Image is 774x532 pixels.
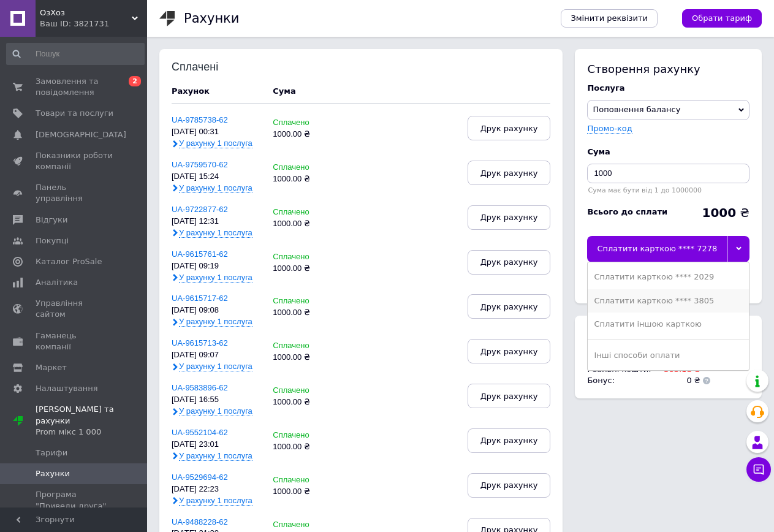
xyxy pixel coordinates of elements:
a: UA-9583896-62 [172,383,228,392]
div: Ваш ID: 3821731 [40,18,147,29]
span: У рахунку 1 послуга [179,139,252,148]
div: 1000.00 ₴ [273,175,333,184]
span: Відгуки [36,215,67,226]
span: Друк рахунку [480,213,538,222]
button: Друк рахунку [468,116,551,140]
div: Сплатити карткою **** 3805 [594,295,743,306]
span: Друк рахунку [480,347,538,356]
div: 1000.00 ₴ [273,443,333,452]
span: [PERSON_NAME] та рахунки [36,404,147,438]
div: Сплачені [172,61,252,74]
div: Сплачено [273,163,333,172]
div: 1000.00 ₴ [273,487,333,496]
div: [DATE] 00:31 [172,127,260,137]
span: У рахунку 1 послуга [179,273,252,283]
div: Сплачено [273,476,333,485]
span: Управління сайтом [36,298,113,320]
div: Сплачено [273,431,333,440]
span: Поповнення балансу [593,105,680,114]
a: UA-9615713-62 [172,338,228,348]
div: Сплачено [273,118,333,127]
span: Друк рахунку [480,257,538,267]
div: 1000.00 ₴ [273,398,333,407]
span: Каталог ProSale [36,256,102,267]
span: Тарифи [36,447,67,458]
div: Сплачено [273,208,333,217]
a: UA-9615761-62 [172,249,228,259]
span: Друк рахунку [480,169,538,178]
div: Послуга [587,83,749,94]
div: [DATE] 12:31 [172,217,260,226]
span: Товари та послуги [36,108,113,119]
span: Друк рахунку [480,392,538,401]
span: У рахунку 1 послуга [179,496,252,506]
button: Чат з покупцем [746,457,771,482]
span: Налаштування [36,383,98,394]
span: 2 [129,76,141,86]
span: Друк рахунку [480,124,538,133]
button: Друк рахунку [468,428,551,453]
div: Сплачено [273,386,333,395]
div: 1000.00 ₴ [273,130,333,139]
button: Друк рахунку [468,205,551,230]
button: Друк рахунку [468,250,551,275]
span: Панель управління [36,182,113,204]
span: Гаманець компанії [36,330,113,352]
span: Показники роботи компанії [36,150,113,172]
div: Сума має бути від 1 до 1000000 [587,186,749,194]
div: Рахунок [172,86,260,97]
div: 1000.00 ₴ [273,308,333,317]
td: Бонус : [587,375,654,386]
button: Друк рахунку [468,294,551,319]
div: Cума [587,146,749,158]
span: ОзХоз [40,7,132,18]
span: Рахунки [36,468,70,479]
div: Сплачено [273,341,333,351]
span: Друк рахунку [480,436,538,445]
div: 1000.00 ₴ [273,219,333,229]
div: [DATE] 23:01 [172,440,260,449]
span: [DEMOGRAPHIC_DATA] [36,129,126,140]
div: Створення рахунку [587,61,749,77]
div: ₴ [702,207,749,219]
span: Обрати тариф [692,13,752,24]
label: Промо-код [587,124,632,133]
button: Друк рахунку [468,384,551,408]
div: Інші способи оплати [594,350,743,361]
button: Друк рахунку [468,161,551,185]
span: У рахунку 1 послуга [179,451,252,461]
span: Друк рахунку [480,481,538,490]
div: Prom мікс 1 000 [36,427,147,438]
a: UA-9529694-62 [172,473,228,482]
div: [DATE] 09:08 [172,306,260,315]
span: У рахунку 1 послуга [179,317,252,327]
input: Введіть суму [587,164,749,183]
span: У рахунку 1 послуга [179,228,252,238]
b: 1000 [702,205,736,220]
div: 1000.00 ₴ [273,264,333,273]
div: Сплатити карткою **** 2029 [594,272,743,283]
div: Всього до сплати [587,207,667,218]
div: Сплачено [273,520,333,530]
span: Маркет [36,362,67,373]
div: [DATE] 09:19 [172,262,260,271]
div: Сплатити карткою **** 7278 [587,236,727,262]
button: Друк рахунку [468,339,551,363]
span: У рахунку 1 послуга [179,406,252,416]
td: 0 ₴ [654,375,700,386]
input: Пошук [6,43,145,65]
a: UA-9615717-62 [172,294,228,303]
span: У рахунку 1 послуга [179,183,252,193]
a: UA-9552104-62 [172,428,228,437]
div: [DATE] 09:07 [172,351,260,360]
div: [DATE] 15:24 [172,172,260,181]
button: Друк рахунку [468,473,551,498]
span: Замовлення та повідомлення [36,76,113,98]
div: 1000.00 ₴ [273,353,333,362]
div: Сплачено [273,253,333,262]
div: Cума [273,86,295,97]
span: Покупці [36,235,69,246]
h1: Рахунки [184,11,239,26]
div: [DATE] 16:55 [172,395,260,405]
div: Сплатити іншою карткою [594,319,743,330]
